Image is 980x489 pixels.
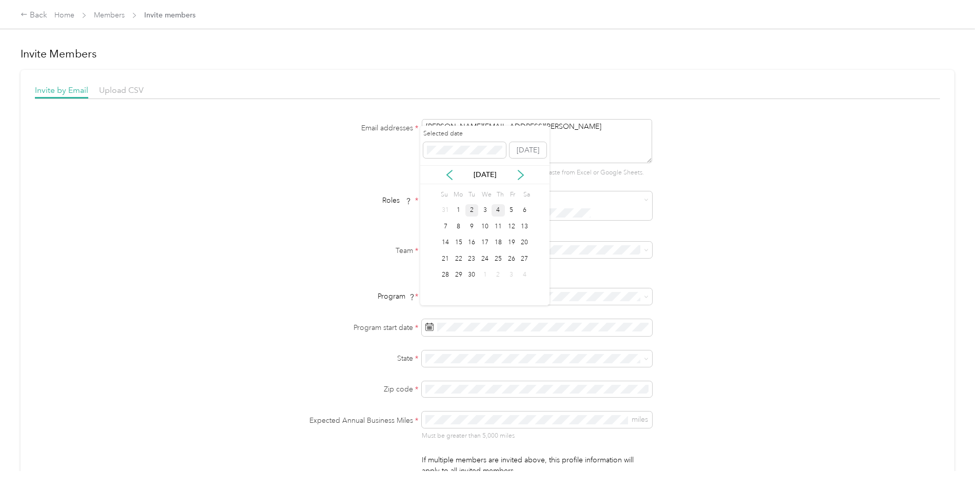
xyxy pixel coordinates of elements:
div: 13 [518,220,531,233]
span: miles [632,415,648,424]
div: 15 [452,237,465,249]
div: Th [495,188,505,202]
div: 2 [465,204,479,217]
div: 20 [518,237,531,249]
div: 16 [465,237,479,249]
span: Invite members [144,10,195,21]
span: Invite by Email [35,85,88,95]
div: 5 [505,204,518,217]
a: Home [54,11,74,19]
label: Zip code [290,384,418,395]
div: 27 [518,252,531,265]
div: 18 [492,237,505,249]
div: Fr [508,188,518,202]
label: State [290,353,418,364]
span: Roles [379,192,415,208]
label: Email addresses [290,123,418,133]
div: 30 [465,269,479,282]
div: 29 [452,269,465,282]
div: 19 [505,237,518,249]
label: Program start date [290,322,418,333]
label: Expected Annual Business Miles [290,415,418,426]
div: 3 [478,204,492,217]
div: 6 [518,204,531,217]
div: 9 [465,220,479,233]
a: Members [94,11,125,19]
div: 11 [492,220,505,233]
div: 8 [452,220,465,233]
div: 31 [439,204,452,217]
div: Back [21,9,47,22]
div: 10 [478,220,492,233]
h1: Invite Members [21,47,954,61]
div: 26 [505,252,518,265]
div: Tu [466,188,476,202]
div: 23 [465,252,479,265]
p: Must be greater than 5,000 miles [422,432,652,441]
div: 7 [439,220,452,233]
p: [DATE] [463,169,506,180]
div: 22 [452,252,465,265]
div: We [480,188,492,202]
label: Selected date [423,129,506,139]
div: 2 [492,269,505,282]
div: 28 [439,269,452,282]
div: 25 [492,252,505,265]
div: Su [439,188,448,202]
span: Upload CSV [99,85,144,95]
div: Sa [521,188,531,202]
label: Team [290,245,418,256]
textarea: [PERSON_NAME][EMAIL_ADDRESS][PERSON_NAME][DOMAIN_NAME] [422,119,652,163]
button: [DATE] [509,142,546,159]
div: 14 [439,237,452,249]
div: 1 [452,204,465,217]
div: Mo [452,188,463,202]
div: 1 [478,269,492,282]
iframe: Everlance-gr Chat Button Frame [923,432,980,489]
div: 3 [505,269,518,282]
div: Program [290,291,418,302]
div: 4 [492,204,505,217]
p: If multiple members are invited above, this profile information will apply to all invited members [422,455,652,476]
div: 4 [518,269,531,282]
div: 17 [478,237,492,249]
div: 24 [478,252,492,265]
div: 12 [505,220,518,233]
div: 21 [439,252,452,265]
